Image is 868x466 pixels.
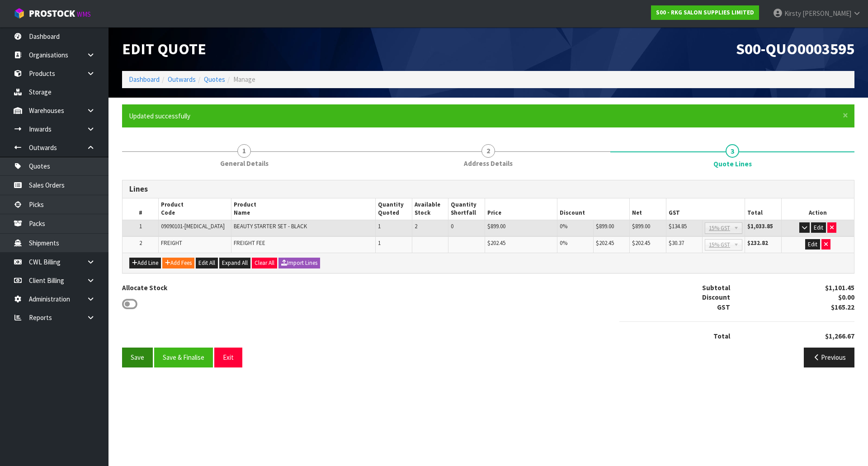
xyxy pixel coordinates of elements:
[122,39,206,58] span: Edit Quote
[843,109,848,122] span: ×
[252,258,277,268] button: Clear All
[656,9,754,16] strong: S00 - RKG SALON SUPPLIES LIMITED
[129,75,160,84] a: Dashboard
[233,75,255,84] span: Manage
[736,39,854,58] span: S00-QUO0003595
[784,9,801,18] span: Kirsty
[159,198,231,220] th: Product Code
[487,222,505,230] span: $899.00
[122,173,854,374] span: Quote Lines
[557,236,594,253] td: %
[196,258,218,268] button: Edit All
[222,259,248,267] span: Expand All
[632,239,650,247] span: $202.45
[481,144,495,158] span: 2
[651,5,759,20] a: S00 - RKG SALON SUPPLIES LIMITED
[123,198,159,220] th: #
[831,303,854,311] strong: $165.22
[709,240,730,250] span: 15% GST
[747,239,768,247] strong: $232.82
[161,239,182,247] span: FREIGHT
[378,239,381,247] span: 1
[278,258,320,268] button: Import Lines
[139,222,142,230] span: 1
[415,222,417,230] span: 2
[838,293,854,301] strong: $0.00
[713,159,752,169] span: Quote Lines
[168,75,196,84] a: Outwards
[632,222,650,230] span: $899.00
[717,303,730,311] strong: GST
[237,144,251,158] span: 1
[596,239,614,247] span: $202.45
[811,222,826,233] button: Edit
[709,223,730,234] span: 15% GST
[154,348,213,367] button: Save & Finalise
[485,198,557,220] th: Price
[122,348,153,367] button: Save
[825,332,854,340] strong: $1,266.67
[702,293,730,301] strong: Discount
[804,348,854,367] button: Previous
[560,222,567,230] span: 0%
[805,239,820,250] button: Edit
[122,283,167,292] label: Allocate Stock
[214,348,242,367] button: Exit
[557,198,630,220] th: Discount
[231,198,376,220] th: Product Name
[129,112,190,120] span: Updated successfully
[487,239,505,247] span: $202.45
[412,198,448,220] th: Available Stock
[162,258,194,268] button: Add Fees
[630,198,666,220] th: Net
[713,332,730,340] strong: Total
[234,222,307,230] span: BEAUTY STARTER SET - BLACK
[781,198,854,220] th: Action
[29,8,75,19] span: ProStock
[376,198,412,220] th: Quantity Quoted
[378,222,381,230] span: 1
[464,159,513,168] span: Address Details
[77,10,91,19] small: WMS
[666,198,745,220] th: GST
[745,198,782,220] th: Total
[234,239,265,247] span: FREIGHT FEE
[448,198,485,220] th: Quantity Shortfall
[219,258,250,268] button: Expand All
[204,75,225,84] a: Quotes
[560,239,562,247] span: 0
[596,222,614,230] span: $899.00
[220,159,269,168] span: General Details
[702,283,730,292] strong: Subtotal
[669,239,684,247] span: $30.37
[802,9,851,18] span: [PERSON_NAME]
[139,239,142,247] span: 2
[161,222,225,230] span: 09090101-[MEDICAL_DATA]
[451,222,453,230] span: 0
[129,185,847,193] h3: Lines
[747,222,773,230] strong: $1,033.85
[14,8,25,19] img: cube-alt.png
[129,258,161,268] button: Add Line
[726,144,739,158] span: 3
[669,222,687,230] span: $134.85
[825,283,854,292] strong: $1,101.45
